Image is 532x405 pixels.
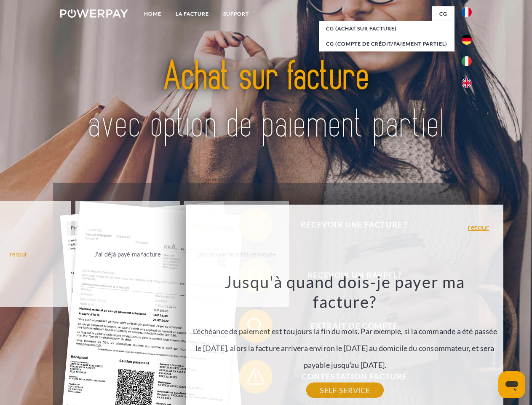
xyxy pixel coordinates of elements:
[462,7,472,17] img: fr
[462,35,472,45] img: de
[319,36,454,51] a: CG (Compte de crédit/paiement partiel)
[462,56,472,66] img: it
[306,383,383,398] a: SELF-SERVICE
[168,6,216,22] a: LA FACTURE
[462,78,472,88] img: en
[191,272,499,312] h3: Jusqu'à quand dois-je payer ma facture?
[432,6,454,22] a: CG
[216,6,256,22] a: Support
[80,248,175,259] div: J'ai déjà payé ma facture
[498,371,525,398] iframe: Bouton de lancement de la fenêtre de messagerie
[191,272,499,390] div: L'échéance de paiement est toujours la fin du mois. Par exemple, si la commande a été passée le [...
[80,40,452,162] img: title-powerpay_fr.svg
[60,9,128,18] img: logo-powerpay-white.svg
[137,6,168,22] a: Home
[468,223,489,231] a: retour
[319,21,454,36] a: CG (achat sur facture)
